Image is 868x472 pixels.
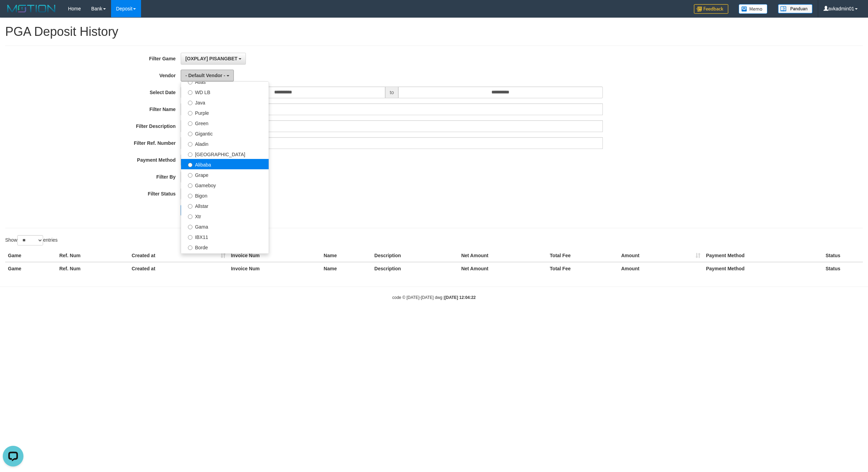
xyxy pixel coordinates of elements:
th: Status [823,262,863,275]
input: IBX11 [188,235,192,240]
strong: [DATE] 12:04:22 [445,295,476,300]
label: Show entries [5,235,58,245]
th: Total Fee [547,262,618,275]
th: Name [321,262,372,275]
label: Borde [181,242,269,252]
th: Invoice Num [228,262,321,275]
th: Game [5,262,57,275]
label: Bigon [181,190,269,200]
img: MOTION_logo.png [5,3,58,14]
label: Gama [181,221,269,231]
input: Aladin [188,142,192,147]
button: Open LiveChat chat widget [3,3,23,23]
th: Payment Method [703,249,823,262]
th: Total Fee [547,249,618,262]
th: Game [5,249,57,262]
input: Atlas [188,80,192,84]
th: Ref. Num [57,262,129,275]
label: WD LB [181,87,269,97]
img: Feedback.jpg [694,4,728,14]
input: Purple [188,111,192,116]
label: Grape [181,169,269,180]
input: Java [188,101,192,105]
h1: PGA Deposit History [5,25,863,39]
th: Net Amount [458,249,547,262]
span: - Default Vendor - [185,73,225,78]
label: Java [181,97,269,107]
th: Invoice Num [228,249,321,262]
label: IBX11 [181,231,269,242]
input: Xtr [188,214,192,219]
th: Ref. Num [57,249,129,262]
label: Alibaba [181,159,269,169]
th: Net Amount [458,262,547,275]
span: to [385,87,398,98]
th: Description [372,262,459,275]
th: Amount [618,262,703,275]
th: Status [823,249,863,262]
input: Gama [188,225,192,229]
small: code © [DATE]-[DATE] dwg | [392,295,476,300]
input: [GEOGRAPHIC_DATA] [188,152,192,157]
th: Amount [618,249,703,262]
label: Allstar [181,200,269,211]
label: Indahjualpulsa [181,252,269,262]
input: Green [188,121,192,126]
input: Gameboy [188,183,192,188]
th: Name [321,249,372,262]
label: Aladin [181,138,269,149]
input: Borde [188,245,192,250]
select: Showentries [17,235,43,245]
img: panduan.png [778,4,812,13]
label: Gameboy [181,180,269,190]
label: Purple [181,107,269,118]
th: Created at [129,262,228,275]
input: Allstar [188,204,192,209]
label: [GEOGRAPHIC_DATA] [181,149,269,159]
th: Description [372,249,459,262]
label: Xtr [181,211,269,221]
span: [OXPLAY] PISANGBET [185,56,237,61]
label: Gigantic [181,128,269,138]
button: [OXPLAY] PISANGBET [181,53,246,64]
input: Alibaba [188,163,192,167]
input: WD LB [188,90,192,95]
img: Button%20Memo.svg [739,4,768,14]
label: Green [181,118,269,128]
th: Payment Method [703,262,823,275]
input: Grape [188,173,192,178]
button: - Default Vendor - [181,70,234,81]
input: Bigon [188,194,192,198]
input: Gigantic [188,132,192,136]
th: Created at [129,249,228,262]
